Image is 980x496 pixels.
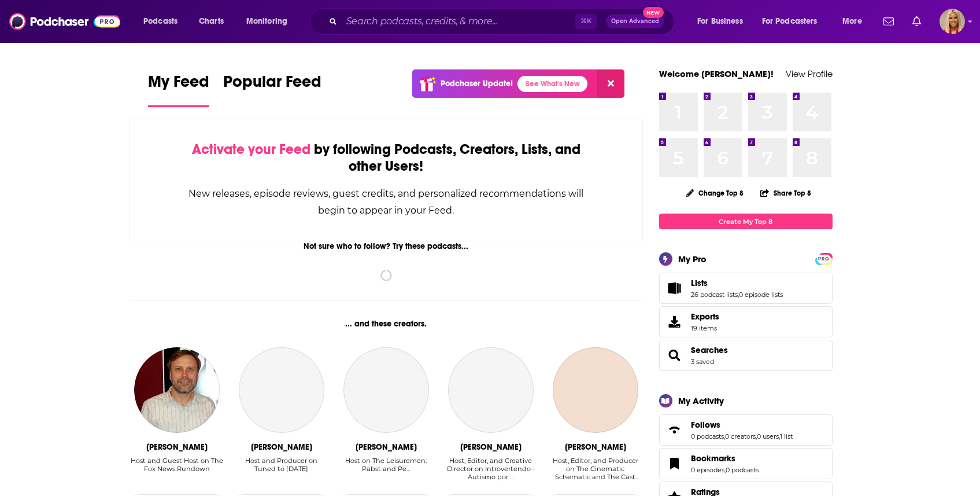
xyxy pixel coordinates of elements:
[134,347,220,433] img: Dave Anthony
[663,347,686,363] a: Searches
[239,347,324,433] a: Mark Lavonier
[338,457,434,473] div: Host on The Leisuremen: Pabst and Pe…
[234,457,329,473] div: Host and Producer on Tuned to [DATE]
[724,466,726,474] span: ,
[130,241,644,251] div: Not sure who to follow? Try these podcasts...
[691,453,735,464] span: Bookmarks
[443,457,538,481] div: Host, Editor, and Creative Director on Introvertendo - Autismo por …
[678,395,724,406] div: My Activity
[691,466,724,474] a: 0 episodes
[760,182,812,204] button: Share Top 8
[659,306,833,337] a: Exports
[689,12,757,31] button: open menu
[565,442,626,452] div: Caleb Masters
[738,291,739,299] span: ,
[697,13,743,30] span: For Business
[691,291,738,299] a: 26 podcast lists
[786,68,833,79] a: View Profile
[130,457,225,482] div: Host and Guest Host on The Fox News Rundown
[780,432,793,440] a: 1 list
[146,442,208,452] div: Dave Anthony
[879,12,898,31] a: Show notifications dropdown
[238,12,302,31] button: open menu
[663,314,686,330] span: Exports
[548,457,643,481] div: Host, Editor, and Producer on The Cinematic Schematic and The Cast Beyond the Wall: A …
[199,13,224,30] span: Charts
[940,9,965,34] button: Show profile menu
[251,442,312,452] div: Mark Lavonier
[234,457,329,482] div: Host and Producer on Tuned to Yesterday
[757,432,779,440] a: 0 users
[756,432,757,440] span: ,
[663,422,686,438] a: Follows
[517,76,587,92] a: See What's New
[448,347,534,433] a: Tiago Abreu
[691,311,719,322] span: Exports
[643,7,664,18] span: New
[130,457,225,473] div: Host and Guest Host on The Fox News Rundown
[343,347,429,433] a: Paul Pabst
[443,457,538,482] div: Host, Editor, and Creative Director on Introvertendo - Autismo por …
[691,453,759,464] a: Bookmarks
[663,280,686,296] a: Lists
[724,432,725,440] span: ,
[691,432,724,440] a: 0 podcasts
[191,12,231,31] a: Charts
[135,12,193,31] button: open menu
[9,10,120,32] img: Podchaser - Follow, Share and Rate Podcasts
[548,457,643,482] div: Host, Editor, and Producer on The Cinematic Schematic and The Cast Beyond the Wall: A …
[940,9,965,34] span: Logged in as KymberleeBolden
[338,457,434,482] div: Host on The Leisuremen: Pabst and Pe…
[940,9,965,34] img: User Profile
[356,442,417,452] div: Paul Pabst
[691,420,720,430] span: Follows
[192,141,310,158] span: Activate your Feed
[739,291,783,299] a: 0 episode lists
[130,319,644,329] div: ... and these creators.
[817,254,831,263] a: PRO
[691,324,719,332] span: 19 items
[779,432,780,440] span: ,
[611,19,659,24] span: Open Advanced
[148,72,209,107] a: My Feed
[659,68,774,79] a: Welcome [PERSON_NAME]!
[691,278,708,288] span: Lists
[246,13,287,30] span: Monitoring
[659,273,833,304] span: Lists
[725,432,756,440] a: 0 creators
[726,466,759,474] a: 0 podcasts
[755,12,834,31] button: open menu
[188,185,585,219] div: New releases, episode reviews, guest credits, and personalized recommendations will begin to appe...
[691,345,728,355] a: Searches
[834,12,877,31] button: open menu
[342,12,575,31] input: Search podcasts, credits, & more...
[188,141,585,175] div: by following Podcasts, Creators, Lists, and other Users!
[223,72,321,107] a: Popular Feed
[678,253,707,264] div: My Pro
[321,8,685,35] div: Search podcasts, credits, & more...
[659,214,833,229] a: Create My Top 8
[441,79,513,89] p: Podchaser Update!
[659,448,833,479] span: Bookmarks
[691,420,793,430] a: Follows
[691,358,714,366] a: 3 saved
[762,13,818,30] span: For Podcasters
[460,442,522,452] div: Tiago Abreu
[575,14,597,29] span: ⌘ K
[223,72,321,98] span: Popular Feed
[842,13,862,30] span: More
[691,278,783,288] a: Lists
[908,12,926,31] a: Show notifications dropdown
[148,72,209,98] span: My Feed
[659,414,833,446] span: Follows
[663,455,686,472] a: Bookmarks
[679,186,751,200] button: Change Top 8
[143,13,177,30] span: Podcasts
[659,340,833,371] span: Searches
[606,14,664,28] button: Open AdvancedNew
